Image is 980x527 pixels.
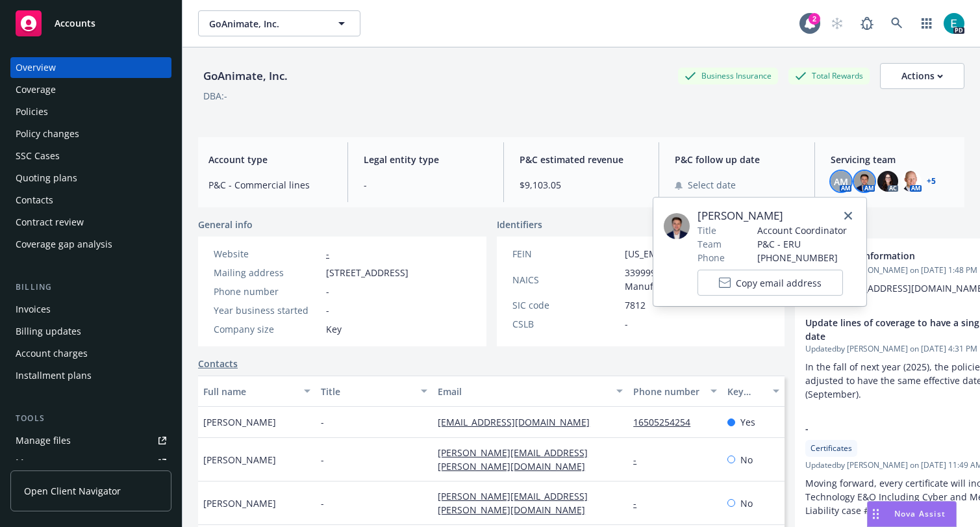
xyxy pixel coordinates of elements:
div: Website [214,247,321,261]
span: - [321,453,324,467]
a: [PERSON_NAME][EMAIL_ADDRESS][PERSON_NAME][DOMAIN_NAME] [438,446,596,472]
span: 7812 [625,298,646,312]
span: P&C follow up date [675,153,798,166]
a: SSC Cases [10,146,171,166]
div: Actions [901,64,943,88]
span: Legal entity type [364,153,487,166]
span: [PERSON_NAME] [697,208,847,224]
div: Year business started [214,303,321,317]
a: Policy changes [10,123,171,144]
span: Account Coordinator [757,224,847,237]
span: - [321,415,324,429]
span: Account type [208,153,332,166]
span: Key [326,322,342,336]
a: Policies [10,101,171,122]
button: Actions [880,63,964,89]
div: Manage exposures [16,452,98,473]
a: Search [884,10,910,36]
a: Invoices [10,299,171,320]
a: Contacts [198,357,238,370]
div: Phone number [633,385,702,398]
span: Accounts [55,18,95,29]
button: GoAnimate, Inc. [198,10,360,36]
a: close [840,208,856,224]
span: Certificates [810,443,852,454]
a: Accounts [10,5,171,42]
span: [PHONE_NUMBER] [757,251,847,264]
div: SIC code [512,298,620,312]
img: photo [944,13,964,34]
a: Account charges [10,343,171,364]
a: Manage files [10,430,171,451]
div: Coverage [16,79,56,100]
a: Overview [10,57,171,78]
div: Tools [10,412,171,425]
span: No [740,496,753,510]
div: Full name [203,385,296,398]
a: - [326,248,329,260]
span: AM [834,175,848,188]
span: - [625,317,628,331]
button: Key contact [722,376,785,407]
div: Invoices [16,299,51,320]
span: Team [697,237,722,251]
span: Open Client Navigator [24,484,121,498]
div: Drag to move [868,502,884,526]
img: photo [854,171,875,192]
span: GoAnimate, Inc. [209,17,321,31]
a: Billing updates [10,321,171,342]
div: Email [438,385,609,398]
a: Coverage [10,79,171,100]
div: Manage files [16,430,71,451]
span: Yes [740,415,755,429]
span: - [326,285,329,298]
a: Quoting plans [10,168,171,188]
span: Phone [697,251,725,264]
div: Quoting plans [16,168,77,188]
a: Start snowing [824,10,850,36]
button: Nova Assist [867,501,957,527]
div: Business Insurance [678,68,778,84]
div: Contacts [16,190,53,211]
a: Coverage gap analysis [10,234,171,255]
span: Copy email address [736,276,822,290]
button: Full name [198,376,316,407]
span: - [364,178,487,192]
a: - [633,497,647,509]
span: No [740,453,753,467]
div: Company size [214,322,321,336]
span: P&C - Commercial lines [208,178,332,192]
span: [US_EMPLOYER_IDENTIFICATION_NUMBER] [625,247,810,261]
div: 2 [809,13,820,25]
span: [STREET_ADDRESS] [326,266,408,279]
span: Servicing team [831,153,954,166]
div: Billing [10,281,171,294]
span: Select date [688,178,736,192]
div: Policy changes [16,123,79,144]
a: Manage exposures [10,452,171,473]
a: Contract review [10,212,171,233]
div: FEIN [512,247,620,261]
a: Report a Bug [854,10,880,36]
span: Title [697,224,716,237]
div: Phone number [214,285,321,298]
a: Installment plans [10,365,171,386]
span: Nova Assist [894,508,946,519]
span: [PERSON_NAME] [203,496,276,510]
div: CSLB [512,317,620,331]
a: [PERSON_NAME][EMAIL_ADDRESS][PERSON_NAME][DOMAIN_NAME] [438,490,596,516]
span: General info [198,218,253,231]
div: Coverage gap analysis [16,234,112,255]
span: [PERSON_NAME] [203,415,276,429]
img: employee photo [664,213,690,239]
span: Identifiers [497,218,542,231]
div: NAICS [512,273,620,287]
span: P&C - ERU [757,237,847,251]
div: Account charges [16,343,88,364]
div: Title [321,385,414,398]
div: DBA: - [203,89,227,103]
span: $9,103.05 [520,178,643,192]
button: Copy email address [697,270,843,296]
span: - [321,496,324,510]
